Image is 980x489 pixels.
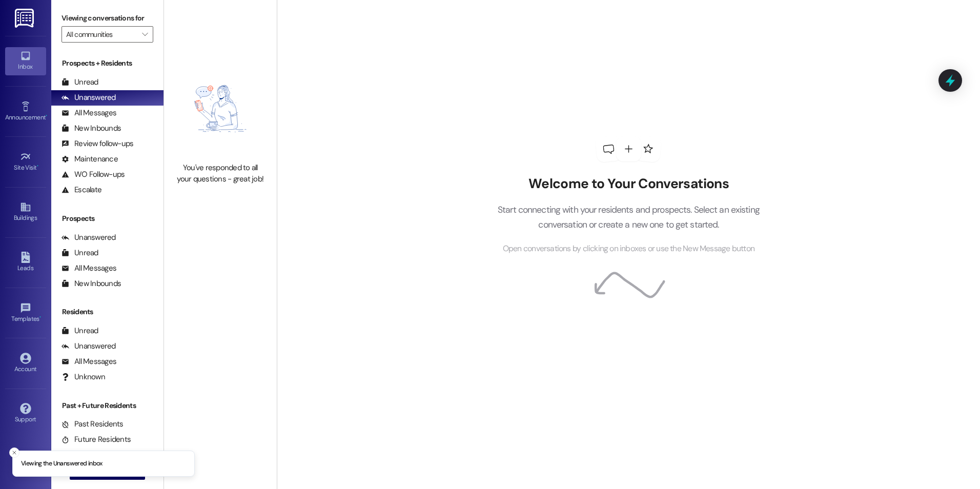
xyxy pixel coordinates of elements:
[51,213,164,224] div: Prospects
[482,176,775,192] h2: Welcome to Your Conversations
[39,314,41,321] span: •
[5,148,46,176] a: Site Visit •
[62,123,121,134] div: New Inbounds
[62,278,121,289] div: New Inbounds
[15,9,36,28] img: ResiDesk Logo
[62,372,105,382] div: Unknown
[175,162,266,185] div: You've responded to all your questions - great job!
[51,307,164,317] div: Residents
[5,400,46,427] a: Support
[503,242,754,255] span: Open conversations by clicking on inboxes or use the New Message button
[62,248,98,258] div: Unread
[62,419,124,430] div: Past Residents
[9,447,19,458] button: Close toast
[46,112,47,119] span: •
[62,356,116,367] div: All Messages
[5,350,46,377] a: Account
[5,299,46,327] a: Templates •
[51,400,164,411] div: Past + Future Residents
[62,434,131,445] div: Future Residents
[62,138,133,149] div: Review follow-ups
[142,30,148,38] i: 
[175,60,266,158] img: empty-state
[62,77,98,88] div: Unread
[21,459,103,468] p: Viewing the Unanswered inbox
[62,108,116,118] div: All Messages
[51,58,164,69] div: Prospects + Residents
[5,47,46,75] a: Inbox
[62,185,101,195] div: Escalate
[62,92,116,103] div: Unanswered
[37,162,38,170] span: •
[62,341,116,352] div: Unanswered
[62,232,116,243] div: Unanswered
[5,249,46,276] a: Leads
[5,198,46,226] a: Buildings
[62,10,153,26] label: Viewing conversations for
[62,325,98,336] div: Unread
[62,169,125,180] div: WO Follow-ups
[482,202,775,232] p: Start connecting with your residents and prospects. Select an existing conversation or create a n...
[62,263,116,274] div: All Messages
[66,26,137,43] input: All communities
[62,154,118,165] div: Maintenance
